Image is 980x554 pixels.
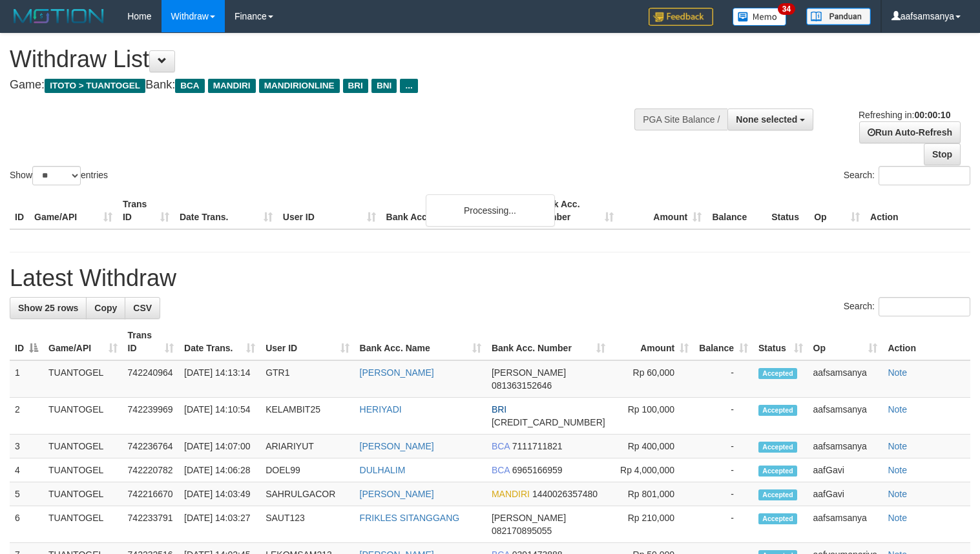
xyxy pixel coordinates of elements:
[260,506,354,543] td: SAUT123
[888,489,907,499] a: Note
[179,360,260,398] td: [DATE] 14:13:14
[512,465,563,475] span: Copy 6965166959 to clipboard
[492,489,530,499] span: MANDIRI
[86,297,125,319] a: Copy
[10,458,43,482] td: 4
[610,398,694,435] td: Rp 100,000
[10,506,43,543] td: 6
[123,323,179,360] th: Trans ID: activate to sort column ascending
[694,360,753,398] td: -
[10,79,640,92] h4: Game: Bank:
[174,192,278,229] th: Date Trans.
[844,297,970,316] label: Search:
[888,441,907,451] a: Note
[360,465,406,475] a: DULHALIM
[360,367,434,378] a: [PERSON_NAME]
[10,435,43,458] td: 3
[32,166,81,185] select: Showentries
[808,482,883,506] td: aafGavi
[381,192,532,229] th: Bank Acc. Name
[649,8,713,26] img: Feedback.jpg
[694,398,753,435] td: -
[10,46,640,72] h1: Withdraw List
[179,435,260,458] td: [DATE] 14:07:00
[707,192,766,229] th: Balance
[733,8,787,26] img: Button%20Memo.svg
[133,303,152,313] span: CSV
[10,6,108,26] img: MOTION_logo.png
[43,458,123,482] td: TUANTOGEL
[29,192,118,229] th: Game/API
[888,367,907,378] a: Note
[260,323,354,360] th: User ID: activate to sort column ascending
[426,194,555,227] div: Processing...
[123,458,179,482] td: 742220782
[371,79,397,93] span: BNI
[45,79,145,93] span: ITOTO > TUANTOGEL
[123,482,179,506] td: 742216670
[123,506,179,543] td: 742233791
[492,441,510,451] span: BCA
[879,166,970,185] input: Search:
[43,398,123,435] td: TUANTOGEL
[179,323,260,360] th: Date Trans.: activate to sort column ascending
[492,513,566,523] span: [PERSON_NAME]
[18,303,78,313] span: Show 25 rows
[355,323,486,360] th: Bank Acc. Name: activate to sort column ascending
[727,108,813,130] button: None selected
[492,404,506,415] span: BRI
[10,192,29,229] th: ID
[758,368,797,379] span: Accepted
[10,398,43,435] td: 2
[512,441,563,451] span: Copy 7111711821 to clipboard
[809,192,865,229] th: Op
[610,458,694,482] td: Rp 4,000,000
[859,121,961,143] a: Run Auto-Refresh
[806,8,871,25] img: panduan.png
[10,482,43,506] td: 5
[492,367,566,378] span: [PERSON_NAME]
[260,482,354,506] td: SAHRULGACOR
[260,435,354,458] td: ARIARIYUT
[208,79,256,93] span: MANDIRI
[610,323,694,360] th: Amount: activate to sort column ascending
[10,265,970,291] h1: Latest Withdraw
[888,404,907,415] a: Note
[758,442,797,453] span: Accepted
[179,398,260,435] td: [DATE] 14:10:54
[94,303,117,313] span: Copy
[10,323,43,360] th: ID: activate to sort column descending
[924,143,961,165] a: Stop
[10,360,43,398] td: 1
[492,526,552,536] span: Copy 082170895055 to clipboard
[360,489,434,499] a: [PERSON_NAME]
[400,79,417,93] span: ...
[532,489,598,499] span: Copy 1440026357480 to clipboard
[758,513,797,524] span: Accepted
[492,465,510,475] span: BCA
[175,79,204,93] span: BCA
[758,466,797,477] span: Accepted
[808,506,883,543] td: aafsamsanya
[360,441,434,451] a: [PERSON_NAME]
[343,79,368,93] span: BRI
[118,192,174,229] th: Trans ID
[808,323,883,360] th: Op: activate to sort column ascending
[778,3,795,15] span: 34
[125,297,160,319] a: CSV
[123,435,179,458] td: 742236764
[694,435,753,458] td: -
[753,323,808,360] th: Status: activate to sort column ascending
[859,110,950,120] span: Refreshing in:
[610,360,694,398] td: Rp 60,000
[43,482,123,506] td: TUANTOGEL
[260,458,354,482] td: DOEL99
[43,506,123,543] td: TUANTOGEL
[758,489,797,500] span: Accepted
[360,404,402,415] a: HERIYADI
[492,380,552,391] span: Copy 081363152646 to clipboard
[888,465,907,475] a: Note
[808,398,883,435] td: aafsamsanya
[619,192,707,229] th: Amount
[179,482,260,506] td: [DATE] 14:03:49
